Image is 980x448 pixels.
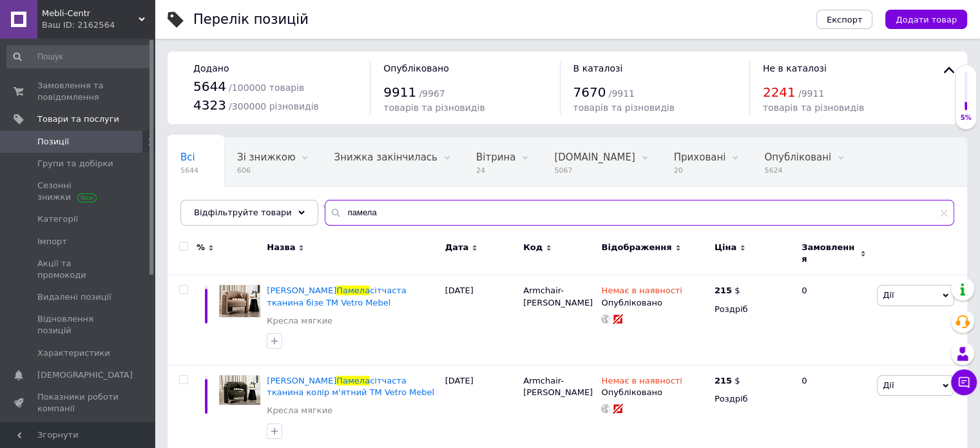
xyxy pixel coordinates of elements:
span: 24 [476,166,515,175]
span: Знижка скоро закінчиться [180,200,315,212]
span: 4323 [193,97,226,113]
div: 0 [794,275,874,365]
span: Імпорт [37,236,67,248]
span: Всі [180,151,195,163]
input: Пошук [6,45,152,68]
span: / 300000 різновидів [229,101,319,112]
b: 215 [715,286,732,295]
span: Немає в наявності [601,286,682,299]
span: сітчаста тканина бізе ТМ Vetro Mebel [267,286,407,307]
span: Додано [193,63,229,73]
span: 5624 [764,166,831,175]
span: товарів та різновидів [573,102,675,113]
span: Ціна [715,242,736,253]
span: Зі знижкою [237,151,295,163]
img: Крісло Памела сітчаста тканина колір м'ятний ТМ Vetro Mebel [219,375,260,405]
span: Опубліковані [764,151,831,163]
div: $ [715,285,740,297]
span: Mebli-Centr [42,8,139,19]
span: Замовлення та повідомлення [37,80,119,103]
span: товарів та різновидів [763,102,864,113]
span: Дії [883,380,894,390]
span: Відфільтруйте товари [194,208,292,217]
div: [DATE] [442,275,520,365]
div: Роздріб [715,304,791,315]
span: Групи та добірки [37,158,113,170]
span: / 9967 [419,88,445,99]
span: Акції та промокоди [37,258,119,281]
span: Сезонні знижки [37,180,119,203]
div: Ваш ID: 2162564 [42,19,155,31]
span: Замовлення [802,242,857,265]
span: % [197,242,205,253]
span: [DEMOGRAPHIC_DATA] [37,369,133,381]
span: Дата [445,242,469,253]
div: $ [715,375,740,387]
span: [PERSON_NAME] [267,376,336,385]
span: В каталозі [573,63,623,73]
span: Немає в наявності [601,376,682,389]
span: Відновлення позицій [37,313,119,336]
span: Експорт [827,15,863,24]
span: 5644 [180,166,198,175]
span: [PERSON_NAME] [267,286,336,295]
a: Кресла мягкие [267,315,332,327]
span: Позиції [37,136,69,148]
div: Опубліковано [601,387,707,398]
div: Перелік позицій [193,13,309,26]
img: Крісло Памела сітчаста тканина бізе ТМ Vetro Mebel [219,285,260,317]
div: Опубліковано [601,297,707,309]
span: Додати товар [896,15,957,24]
span: Вітрина [476,151,515,163]
button: Чат з покупцем [951,369,977,395]
span: товарів та різновидів [383,102,485,113]
span: Опубліковано [383,63,449,73]
span: Знижка закінчилась [334,151,437,163]
span: / 9911 [798,88,824,99]
span: Armchair-[PERSON_NAME] [523,376,593,397]
span: [DOMAIN_NAME] [554,151,635,163]
span: Категорії [37,213,78,225]
span: Приховані [674,151,726,163]
span: 2241 [763,84,796,100]
span: 5067 [554,166,635,175]
a: [PERSON_NAME]Памеласітчаста тканина колір м'ятний ТМ Vetro Mebel [267,376,434,397]
span: / 9911 [609,88,635,99]
span: Дії [883,290,894,300]
span: Характеристики [37,347,110,359]
a: Кресла мягкие [267,405,332,416]
span: Памела [336,286,370,295]
span: Код [523,242,543,253]
span: Видалені позиції [37,291,111,303]
span: Назва [267,242,295,253]
div: 5% [956,113,976,122]
span: 606 [237,166,295,175]
button: Експорт [816,10,873,29]
span: 9911 [383,84,416,100]
span: Armchair-[PERSON_NAME] [523,286,593,307]
span: Відображення [601,242,671,253]
input: Пошук по назві позиції, артикулу і пошуковим запитам [325,200,954,226]
button: Додати товар [885,10,967,29]
span: Не в каталозі [763,63,827,73]
span: Памела [336,376,370,385]
span: / 100000 товарів [229,83,304,93]
span: Товари та послуги [37,113,119,125]
span: Показники роботи компанії [37,391,119,414]
div: Роздріб [715,393,791,405]
span: 7670 [573,84,606,100]
span: 5644 [193,79,226,94]
span: 20 [674,166,726,175]
b: 215 [715,376,732,385]
a: [PERSON_NAME]Памеласітчаста тканина бізе ТМ Vetro Mebel [267,286,407,307]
